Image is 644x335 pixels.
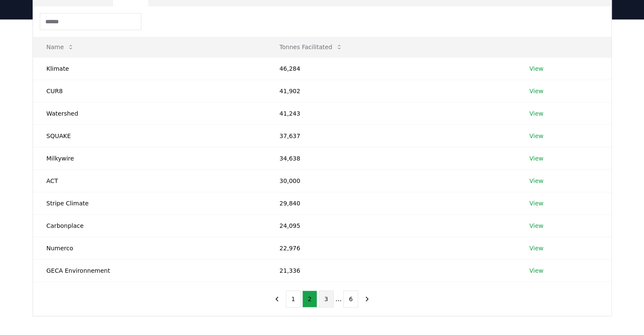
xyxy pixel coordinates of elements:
td: 24,095 [266,214,516,237]
td: ACT [33,169,266,192]
button: Name [40,39,81,55]
button: 6 [343,291,358,307]
button: previous page [270,291,284,307]
a: View [529,109,543,118]
button: 1 [286,291,301,307]
td: Numerco [33,237,266,259]
td: 37,637 [266,125,516,147]
td: Carbonplace [33,214,266,237]
a: View [529,132,543,140]
a: View [529,266,543,275]
td: Watershed [33,102,266,125]
td: CUR8 [33,80,266,102]
td: 46,284 [266,57,516,80]
button: 2 [302,291,317,307]
td: 34,638 [266,147,516,169]
td: 22,976 [266,237,516,259]
a: View [529,177,543,185]
td: 29,840 [266,192,516,214]
td: SQUAKE [33,125,266,147]
button: 3 [319,291,334,307]
a: View [529,64,543,73]
a: View [529,221,543,230]
td: Milkywire [33,147,266,169]
td: 41,243 [266,102,516,125]
td: Stripe Climate [33,192,266,214]
button: next page [360,291,374,307]
button: Tonnes Facilitated [273,39,349,55]
td: 41,902 [266,80,516,102]
a: View [529,199,543,208]
td: Klimate [33,57,266,80]
td: GECA Environnement [33,259,266,282]
li: ... [335,294,342,304]
td: 21,336 [266,259,516,282]
a: View [529,244,543,252]
td: 30,000 [266,169,516,192]
a: View [529,154,543,163]
a: View [529,87,543,95]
